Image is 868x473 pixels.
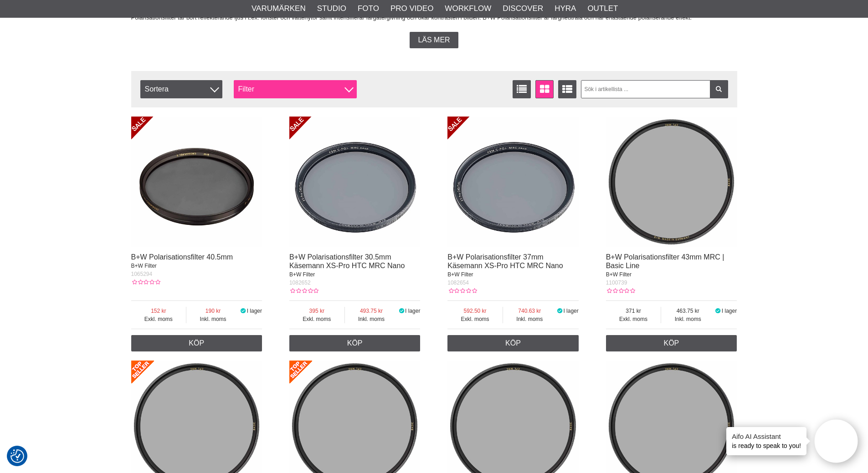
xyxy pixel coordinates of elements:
span: 463.75 [661,307,714,315]
div: Kundbetyg: 0 [447,287,477,295]
span: Sortera [140,80,222,98]
a: Workflow [445,3,491,15]
a: Filtrera [710,80,728,98]
a: Varumärken [252,3,306,15]
span: I lager [405,308,420,314]
span: Inkl. moms [186,315,240,323]
i: I lager [398,308,405,314]
span: Inkl. moms [503,315,556,323]
img: Revisit consent button [10,449,24,463]
a: Köp [447,335,579,351]
div: is ready to speak to you! [726,427,806,455]
a: Fönstervisning [535,80,554,98]
span: 371 [606,307,661,315]
a: Köp [289,335,421,351]
div: Kundbetyg: 0 [131,278,160,286]
span: 740.63 [503,307,556,315]
div: Filter [234,80,357,98]
a: Pro Video [390,3,433,15]
span: Inkl. moms [661,315,714,323]
span: B+W Filter [606,271,632,278]
span: Exkl. moms [131,315,186,323]
button: Samtyckesinställningar [10,448,24,464]
span: Inkl. moms [345,315,398,323]
div: Kundbetyg: 0 [606,287,635,295]
span: Läs mer [418,36,450,44]
span: B+W Filter [447,271,473,278]
a: Hyra [555,3,576,15]
a: B+W Polarisationsfilter 30.5mm Käsemann XS-Pro HTC MRC Nano [289,253,405,270]
i: I lager [556,308,564,314]
span: 592.50 [447,307,503,315]
h4: Aifo AI Assistant [732,432,801,441]
i: I lager [714,308,722,314]
span: Exkl. moms [289,315,344,323]
a: Utökad listvisning [558,80,576,98]
span: I lager [247,308,262,314]
span: 190 [186,307,240,315]
span: I lager [563,308,578,314]
span: 1082652 [289,280,311,286]
input: Sök i artikellista ... [581,80,728,98]
img: B+W Polarisationsfilter 30.5mm Käsemann XS-Pro HTC MRC Nano [289,117,421,248]
span: B+W Filter [131,263,157,269]
img: B+W Polarisationsfilter 43mm MRC | Basic Line [606,117,737,248]
span: B+W Filter [289,271,315,278]
a: Listvisning [513,80,531,98]
img: B+W Polarisationsfilter 40.5mm [131,117,262,248]
a: Outlet [587,3,618,15]
div: Kundbetyg: 0 [289,287,318,295]
a: Köp [131,335,262,351]
img: B+W Polarisationsfilter 37mm Käsemann XS-Pro HTC MRC Nano [447,117,579,248]
p: Polarisationsfilter tar bort reflekterande ljus i t.ex. fönster och vattenytor samt intensifierar... [131,13,737,23]
span: 1082654 [447,280,469,286]
a: B+W Polarisationsfilter 43mm MRC | Basic Line [606,253,724,270]
span: 395 [289,307,344,315]
span: 1100739 [606,280,627,286]
span: Exkl. moms [447,315,503,323]
span: 493.75 [345,307,398,315]
span: I lager [722,308,737,314]
i: I lager [240,308,247,314]
span: Exkl. moms [606,315,661,323]
span: 1065294 [131,271,153,277]
a: B+W Polarisationsfilter 40.5mm [131,253,233,261]
a: Discover [503,3,543,15]
a: Foto [358,3,379,15]
a: B+W Polarisationsfilter 37mm Käsemann XS-Pro HTC MRC Nano [447,253,563,270]
span: 152 [131,307,186,315]
a: Studio [317,3,346,15]
a: Köp [606,335,737,351]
